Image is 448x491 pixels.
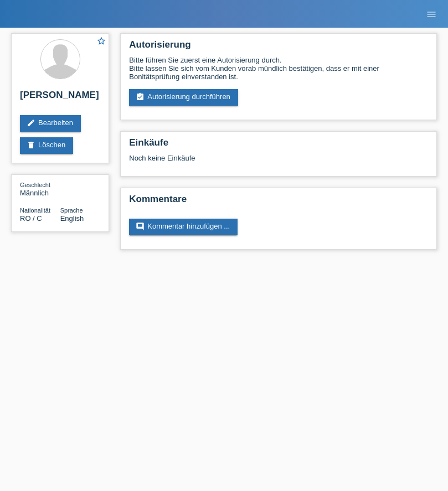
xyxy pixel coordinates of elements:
a: star_border [96,36,106,48]
a: editBearbeiten [20,115,81,132]
span: Rumänien / C / 16.09.2021 [20,214,42,223]
h2: [PERSON_NAME] [20,90,100,106]
a: deleteLöschen [20,137,73,154]
div: Männlich [20,180,60,197]
h2: Kommentare [129,194,428,210]
a: commentKommentar hinzufügen ... [129,219,238,235]
a: assignment_turned_inAutorisierung durchführen [129,89,238,106]
div: Noch keine Einkäufe [129,154,428,170]
span: Sprache [60,207,83,214]
i: edit [27,118,35,127]
i: assignment_turned_in [136,92,145,101]
i: delete [27,141,35,149]
h2: Autorisierung [129,39,428,56]
span: English [60,214,84,223]
span: Nationalität [20,207,50,214]
span: Geschlecht [20,182,50,188]
i: comment [136,222,145,231]
div: Bitte führen Sie zuerst eine Autorisierung durch. Bitte lassen Sie sich vom Kunden vorab mündlich... [129,56,428,81]
i: star_border [96,36,106,46]
a: menu [420,11,442,17]
i: menu [426,9,437,20]
h2: Einkäufe [129,137,428,154]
